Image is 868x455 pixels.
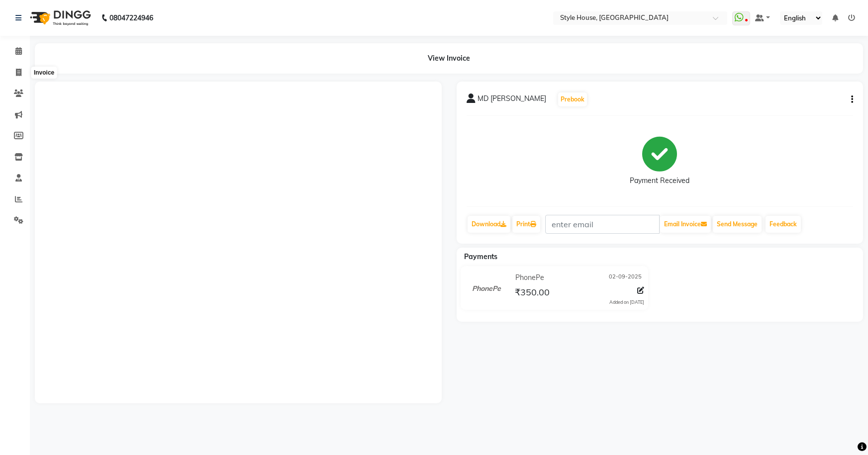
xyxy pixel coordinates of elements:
[31,67,57,79] div: Invoice
[478,93,546,107] span: MD [PERSON_NAME]
[512,216,540,233] a: Print
[109,4,153,32] b: 08047224946
[558,92,587,106] button: Prebook
[713,216,762,233] button: Send Message
[545,215,660,234] input: enter email
[35,43,863,74] div: View Invoice
[609,273,642,283] span: 02-09-2025
[766,216,801,233] a: Feedback
[515,273,544,283] span: PhonePe
[468,216,510,233] a: Download
[630,176,689,186] div: Payment Received
[609,299,644,306] div: Added on [DATE]
[515,286,550,300] span: ₹350.00
[25,4,94,32] img: logo
[464,252,497,261] span: Payments
[660,216,711,233] button: Email Invoice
